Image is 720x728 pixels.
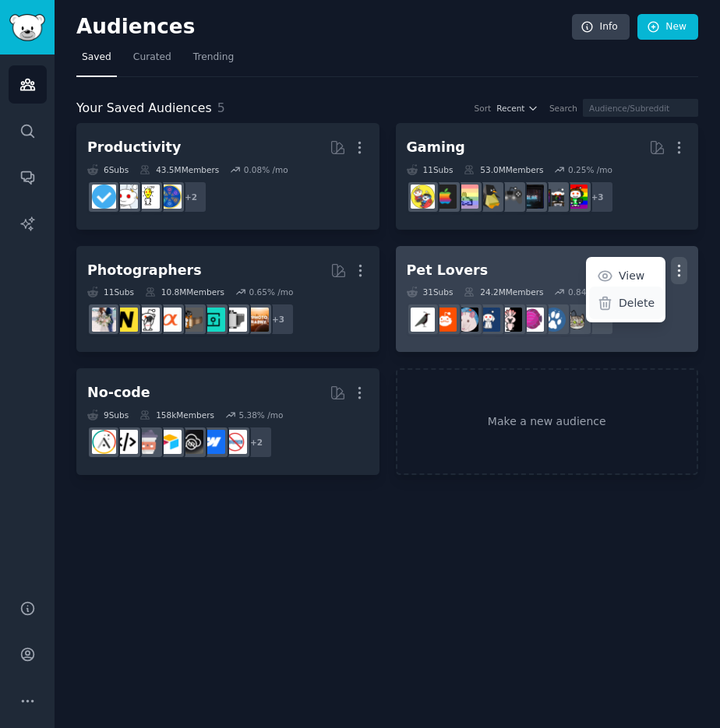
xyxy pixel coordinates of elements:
[114,185,138,209] img: productivity
[396,368,699,475] a: Make a new audience
[396,123,699,230] a: Gaming11Subs53.0MMembers0.25% /mo+3gamingpcgamingGamingLeaksAndRumoursIndieGaminglinux_gamingCozy...
[454,185,478,209] img: CozyGamers
[619,268,644,284] p: View
[92,308,116,332] img: WeddingPhotography
[619,295,655,311] p: Delete
[145,287,224,297] div: 10.8M Members
[87,261,202,280] div: Photographers
[563,308,588,332] img: cats
[9,14,45,41] img: GummySearch logo
[262,303,295,336] div: + 3
[139,164,219,175] div: 43.5M Members
[139,410,214,420] div: 158k Members
[76,123,379,230] a: Productivity6Subs43.5MMembers0.08% /mo+2LifeProTipslifehacksproductivitygetdisciplined
[92,185,116,209] img: getdisciplined
[87,287,134,297] div: 11 Sub s
[157,185,182,209] img: LifeProTips
[396,246,699,353] a: Pet LoversViewDelete31Subs24.2MMembers0.84% /mo+23catsdogsAquariumsparrotsdogswithjobsRATSBearded...
[193,51,234,65] span: Trending
[175,181,207,213] div: + 2
[114,308,138,332] img: Nikon
[179,308,203,332] img: AnalogCommunity
[136,185,160,209] img: lifehacks
[136,308,160,332] img: canon
[128,45,177,77] a: Curated
[76,368,379,475] a: No-code9Subs158kMembers5.38% /mo+2nocodewebflowNoCodeSaaSAirtablenocodelowcodeNoCodeMovementAdalo
[87,164,129,175] div: 6 Sub s
[637,14,698,40] a: New
[520,185,544,209] img: GamingLeaksAndRumours
[201,308,225,332] img: streetphotography
[217,100,225,115] span: 5
[498,185,522,209] img: IndieGaming
[572,14,630,40] a: Info
[92,430,116,454] img: Adalo
[476,308,500,332] img: dogswithjobs
[542,308,566,332] img: dogs
[432,308,457,332] img: BeardedDragons
[201,430,225,454] img: webflow
[407,164,454,175] div: 11 Sub s
[245,308,269,332] img: photography
[411,308,435,332] img: birding
[496,103,538,114] button: Recent
[454,308,478,332] img: RATS
[76,15,572,40] h2: Audiences
[223,308,247,332] img: analog
[432,185,457,209] img: macgaming
[549,103,577,114] div: Search
[87,383,150,403] div: No-code
[498,308,522,332] img: parrots
[583,99,698,117] input: Audience/Subreddit
[223,430,247,454] img: nocode
[157,308,182,332] img: SonyAlpha
[407,287,454,297] div: 31 Sub s
[496,103,524,114] span: Recent
[475,103,492,114] div: Sort
[133,51,171,65] span: Curated
[581,181,614,213] div: + 3
[563,185,588,209] img: gaming
[76,45,117,77] a: Saved
[464,164,543,175] div: 53.0M Members
[87,138,181,157] div: Productivity
[238,410,283,420] div: 5.38 % /mo
[114,430,138,454] img: NoCodeMovement
[411,185,435,209] img: GamerPals
[464,287,543,297] div: 24.2M Members
[87,410,129,420] div: 9 Sub s
[157,430,182,454] img: Airtable
[568,164,612,175] div: 0.25 % /mo
[136,430,160,454] img: nocodelowcode
[244,164,288,175] div: 0.08 % /mo
[407,138,465,157] div: Gaming
[188,45,239,77] a: Trending
[82,51,111,65] span: Saved
[76,99,212,118] span: Your Saved Audiences
[179,430,203,454] img: NoCodeSaaS
[76,246,379,353] a: Photographers11Subs10.8MMembers0.65% /mo+3photographyanalogstreetphotographyAnalogCommunitySonyAl...
[407,261,489,280] div: Pet Lovers
[520,308,544,332] img: Aquariums
[568,287,612,297] div: 0.84 % /mo
[476,185,500,209] img: linux_gaming
[542,185,566,209] img: pcgaming
[249,287,293,297] div: 0.65 % /mo
[240,426,273,459] div: + 2
[589,259,663,292] a: View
